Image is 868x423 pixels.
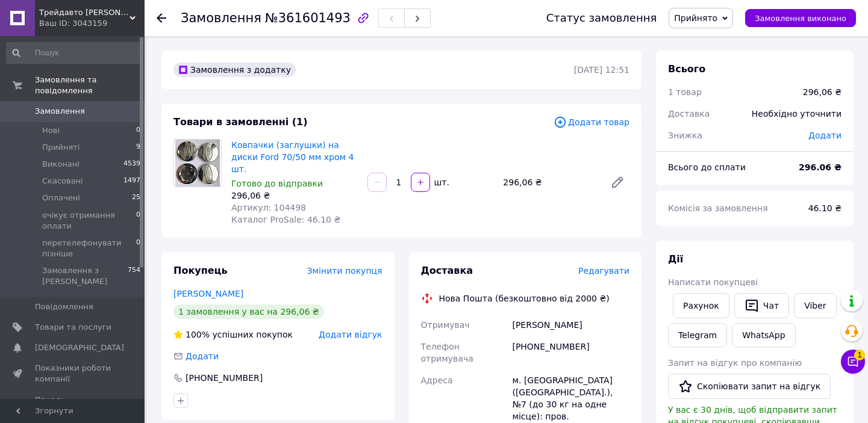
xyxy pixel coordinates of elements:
[136,210,140,232] span: 0
[510,336,632,369] div: [PHONE_NUMBER]
[42,265,128,287] span: Замовлення з [PERSON_NAME]
[173,304,324,319] div: 1 замовлення у вас на 296,06 ₴
[35,301,93,312] span: Повідомлення
[421,320,470,330] span: Отримувач
[181,11,261,25] span: Замовлення
[42,159,80,170] span: Виконані
[173,116,308,128] span: Товари в замовленні (1)
[673,293,729,318] button: Рахунок
[265,11,351,25] span: №361601493
[794,293,836,318] a: Viber
[554,116,629,129] span: Додати товар
[173,265,228,276] span: Покупець
[574,65,629,75] time: [DATE] 12:51
[854,350,865,360] span: 1
[42,238,136,259] span: перетелефонувати пізніше
[578,266,629,276] span: Редагувати
[668,63,705,75] span: Всього
[803,86,841,98] div: 296,06 ₴
[35,75,145,96] span: Замовлення та повідомлення
[39,18,145,29] div: Ваш ID: 3043159
[173,289,243,298] a: [PERSON_NAME]
[35,322,111,333] span: Товари та послуги
[42,210,136,232] span: очікує отримання оплати
[186,351,219,361] span: Додати
[35,363,111,384] span: Показники роботи компанії
[808,131,841,140] span: Додати
[231,203,306,212] span: Артикул: 104498
[42,142,80,153] span: Прийняті
[668,87,702,97] span: 1 товар
[734,293,789,318] button: Чат
[668,277,758,287] span: Написати покупцеві
[42,176,83,187] span: Скасовані
[136,125,140,136] span: 0
[35,395,111,416] span: Панель управління
[668,323,727,347] a: Telegram
[35,342,124,353] span: [DEMOGRAPHIC_DATA]
[307,266,382,276] span: Змінити покупця
[755,14,846,23] span: Замовлення виконано
[808,203,841,213] span: 46.10 ₴
[668,131,702,140] span: Знижка
[841,350,865,374] button: Чат з покупцем1
[132,193,140,203] span: 25
[184,372,264,384] div: [PHONE_NUMBER]
[668,162,746,172] span: Всього до сплати
[157,12,166,24] div: Повернутися назад
[498,174,601,191] div: 296,06 ₴
[421,265,473,276] span: Доставка
[123,159,140,170] span: 4539
[6,42,142,64] input: Пошук
[35,106,85,117] span: Замовлення
[123,176,140,187] span: 1497
[231,215,340,224] span: Каталог ProSale: 46.10 ₴
[136,142,140,153] span: 9
[436,292,613,304] div: Нова Пошта (безкоштовно від 2000 ₴)
[668,109,710,119] span: Доставка
[136,238,140,259] span: 0
[732,323,795,347] a: WhatsApp
[42,193,80,203] span: Оплачені
[319,330,382,339] span: Додати відгук
[421,375,453,385] span: Адреса
[546,12,657,24] div: Статус замовлення
[668,203,768,213] span: Комісія за замовлення
[231,140,354,174] a: Ковпачки (заглушки) на диски Ford 70/50 мм хром 4 шт.
[668,358,802,368] span: Запит на відгук про компанію
[668,253,683,265] span: Дії
[745,100,849,127] div: Необхідно уточнити
[510,314,632,336] div: [PERSON_NAME]
[605,170,629,194] a: Редагувати
[231,179,323,188] span: Готово до відправки
[799,162,841,172] b: 296.06 ₴
[39,7,130,18] span: Трейдавто К
[173,63,296,77] div: Замовлення з додатку
[186,330,210,339] span: 100%
[173,329,293,341] div: успішних покупок
[128,265,140,287] span: 754
[674,13,717,23] span: Прийнято
[42,125,60,136] span: Нові
[431,176,451,188] div: шт.
[745,9,856,27] button: Замовлення виконано
[421,342,473,363] span: Телефон отримувача
[231,190,358,202] div: 296,06 ₴
[175,140,220,187] img: Ковпачки (заглушки) на диски Ford 70/50 мм хром 4 шт.
[668,374,831,399] button: Скопіювати запит на відгук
